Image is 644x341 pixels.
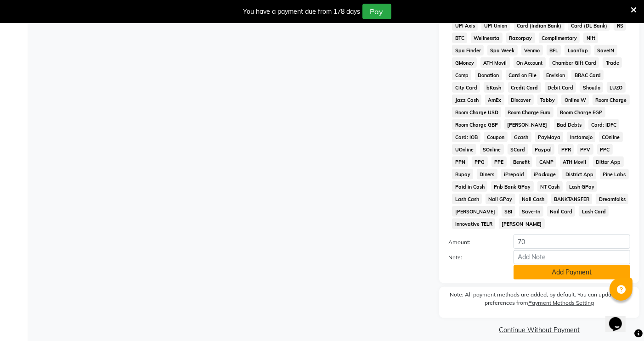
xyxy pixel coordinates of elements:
[452,20,478,31] span: UPI Axis
[486,194,515,204] span: Nail GPay
[580,82,603,93] span: Shoutlo
[504,119,550,130] span: [PERSON_NAME]
[362,4,391,19] button: Pay
[452,132,480,142] span: Card: IOB
[452,57,477,68] span: GMoney
[551,194,593,204] span: BANKTANSFER
[536,157,556,167] span: CAMP
[594,45,617,56] span: SaveIN
[491,157,507,167] span: PPE
[596,194,628,204] span: Dreamfolks
[481,20,510,31] span: UPI Union
[452,206,498,217] span: [PERSON_NAME]
[510,157,533,167] span: Benefit
[558,144,574,155] span: PPR
[554,119,585,130] span: Bad Debts
[537,95,558,105] span: Tabby
[501,169,527,179] span: iPrepaid
[508,82,541,93] span: Credit Card
[593,157,624,167] span: Dittor App
[475,70,502,80] span: Donation
[543,70,568,80] span: Envision
[549,57,599,68] span: Chamber Gift Card
[600,169,629,179] span: Pine Labs
[452,169,473,179] span: Rupay
[508,95,534,105] span: Discover
[566,181,598,192] span: Lash GPay
[514,235,630,249] input: Amount
[441,253,507,262] label: Note:
[607,82,626,93] span: LUZO
[567,132,595,142] span: Instamojo
[448,291,630,311] label: Note: All payment methods are added, by default. You can update your preferences from
[491,181,534,192] span: Pnb Bank GPay
[452,119,501,130] span: Room Charge GBP
[593,95,630,105] span: Room Charge
[583,33,598,43] span: Nift
[514,57,546,68] span: On Account
[472,157,488,167] span: PPG
[499,218,545,229] span: [PERSON_NAME]
[539,33,580,43] span: Complimentary
[571,70,604,80] span: BRAC Card
[452,194,482,204] span: Lash Cash
[502,206,515,217] span: SBI
[452,82,480,93] span: City Card
[577,144,593,155] span: PPV
[452,157,468,167] span: PPN
[528,299,594,307] label: Payment Methods Setting
[487,45,518,56] span: Spa Week
[562,169,596,179] span: District App
[588,119,620,130] span: Card: IDFC
[599,132,623,142] span: COnline
[560,157,589,167] span: ATH Movil
[480,57,510,68] span: ATH Movil
[519,194,548,204] span: Nail Cash
[545,82,576,93] span: Debit Card
[535,132,564,142] span: PayMaya
[452,45,484,56] span: Spa Finder
[519,206,543,217] span: Save-In
[484,132,508,142] span: Coupon
[441,325,638,335] a: Continue Without Payment
[477,169,497,179] span: Diners
[243,7,361,17] div: You have a payment due from 178 days
[511,132,531,142] span: Gcash
[521,45,543,56] span: Venmo
[452,181,487,192] span: Paid in Cash
[605,304,635,332] iframe: chat widget
[514,250,630,264] input: Add Note
[561,95,589,105] span: Online W
[565,45,591,56] span: LoanTap
[452,95,481,105] span: Jazz Cash
[485,95,504,105] span: AmEx
[452,33,467,43] span: BTC
[579,206,609,217] span: Lash Card
[568,20,610,31] span: Card (DL Bank)
[531,169,559,179] span: iPackage
[508,144,528,155] span: SCard
[514,20,565,31] span: Card (Indian Bank)
[614,20,626,31] span: RS
[452,107,501,117] span: Room Charge USD
[557,107,605,117] span: Room Charge EGP
[452,144,476,155] span: UOnline
[547,45,561,56] span: BFL
[452,218,495,229] span: Innovative TELR
[452,70,471,80] span: Comp
[514,265,630,280] button: Add Payment
[532,144,555,155] span: Paypal
[547,206,576,217] span: Nail Card
[506,70,540,80] span: Card on File
[603,57,622,68] span: Trade
[480,144,504,155] span: SOnline
[471,33,503,43] span: Wellnessta
[506,33,535,43] span: Razorpay
[505,107,554,117] span: Room Charge Euro
[597,144,613,155] span: PPC
[441,238,507,246] label: Amount:
[537,181,563,192] span: NT Cash
[484,82,504,93] span: bKash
